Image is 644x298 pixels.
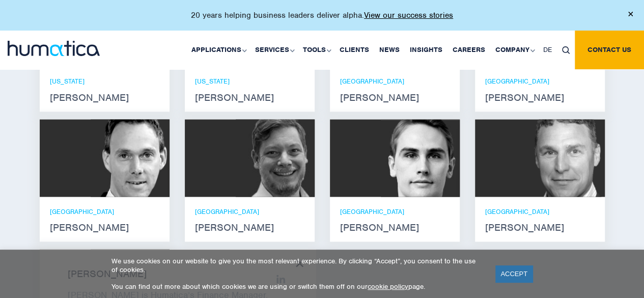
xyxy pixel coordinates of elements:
a: cookie policy [368,282,408,291]
strong: [PERSON_NAME] [340,223,450,231]
a: Tools [298,31,334,69]
strong: [PERSON_NAME] [195,223,304,231]
strong: [PERSON_NAME] [195,93,304,101]
img: logo [8,41,100,56]
a: News [374,31,405,69]
strong: [PERSON_NAME] [340,93,450,101]
a: Applications [186,31,250,69]
p: [GEOGRAPHIC_DATA] [340,77,450,86]
a: ACCEPT [495,265,533,282]
p: [US_STATE] [50,77,159,86]
a: Contact us [575,31,644,69]
img: Andreas Knobloch [91,119,170,197]
p: [US_STATE] [195,77,304,86]
a: Company [490,31,538,69]
p: [GEOGRAPHIC_DATA] [50,207,159,215]
a: DE [538,31,557,69]
p: [GEOGRAPHIC_DATA] [485,207,595,215]
img: Bryan Turner [526,119,605,197]
p: 20 years helping business leaders deliver alpha. [191,10,453,20]
img: Paul Simpson [381,119,460,197]
strong: [PERSON_NAME] [485,93,595,101]
a: Insights [405,31,447,69]
strong: [PERSON_NAME] [50,93,159,101]
img: Claudio Limacher [236,119,315,197]
p: We use cookies on our website to give you the most relevant experience. By clicking “Accept”, you... [111,257,483,274]
p: You can find out more about which cookies we are using or switch them off on our page. [111,282,483,291]
img: search_icon [562,46,570,54]
span: DE [543,45,552,54]
strong: [PERSON_NAME] [50,223,159,231]
a: View our success stories [364,10,453,20]
a: Clients [334,31,374,69]
p: [GEOGRAPHIC_DATA] [485,77,595,86]
strong: [PERSON_NAME] [485,223,595,231]
a: Services [250,31,298,69]
a: Careers [447,31,490,69]
p: [GEOGRAPHIC_DATA] [195,207,304,215]
p: [GEOGRAPHIC_DATA] [340,207,450,215]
